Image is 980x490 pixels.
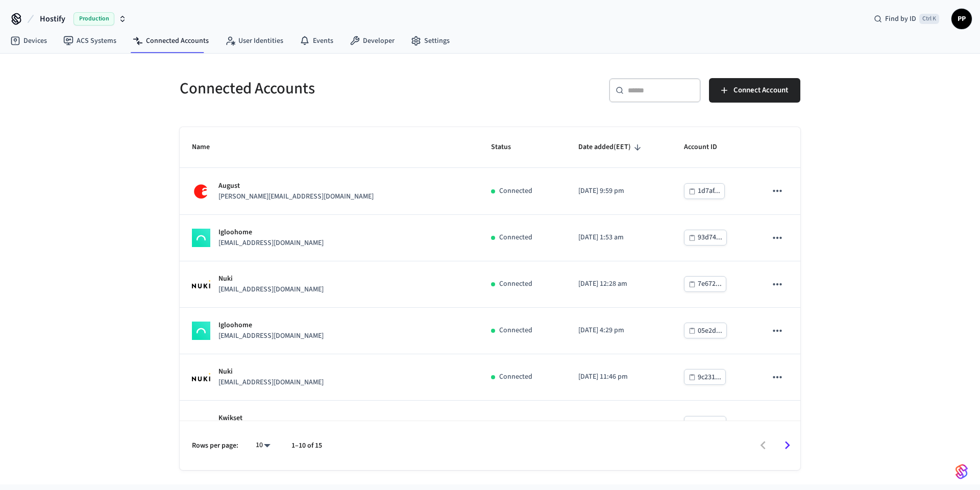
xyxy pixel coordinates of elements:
[218,284,324,295] p: [EMAIL_ADDRESS][DOMAIN_NAME]
[733,84,788,97] span: Connect Account
[578,186,659,197] p: [DATE] 9:59 pm
[2,32,55,50] a: Devices
[180,78,484,99] h5: Connected Accounts
[192,139,223,155] span: Name
[578,232,659,243] p: [DATE] 1:53 am
[218,413,424,424] p: Kwikset
[73,12,114,26] span: Production
[955,463,968,480] img: SeamLogoGradient.69752ec5.svg
[684,276,726,292] button: 7e672...
[578,419,659,429] p: [DATE] 12:39 am
[866,10,947,28] div: Find by IDCtrl K
[55,32,125,50] a: ACS Systems
[218,181,374,191] p: August
[578,372,659,382] p: [DATE] 11:46 pm
[218,191,374,202] p: [PERSON_NAME][EMAIL_ADDRESS][DOMAIN_NAME]
[125,32,217,50] a: Connected Accounts
[499,232,532,243] p: Connected
[698,185,720,198] div: 1d7af...
[684,139,730,155] span: Account ID
[192,280,210,288] img: Nuki Logo, Square
[192,229,210,247] img: igloohome_logo
[291,32,341,50] a: Events
[684,416,726,432] button: a0975...
[192,373,210,381] img: Nuki Logo, Square
[403,32,458,50] a: Settings
[40,13,65,25] span: Hostify
[885,14,916,24] span: Find by ID
[684,230,727,246] button: 93d74...
[698,371,721,384] div: 9c231...
[709,78,800,103] button: Connect Account
[341,32,403,50] a: Developer
[578,325,659,336] p: [DATE] 4:29 pm
[192,440,238,451] p: Rows per page:
[192,414,210,433] img: Kwikset Logo, Square
[218,320,324,331] p: Igloohome
[218,377,324,388] p: [EMAIL_ADDRESS][DOMAIN_NAME]
[192,322,210,340] img: igloohome_logo
[684,323,727,338] button: 05e2d...
[218,366,324,377] p: Nuki
[491,139,524,155] span: Status
[698,278,722,290] div: 7e672...
[951,9,972,29] button: PP
[499,419,532,429] p: Connected
[578,139,644,155] span: Date added(EET)
[499,372,532,382] p: Connected
[218,331,324,341] p: [EMAIL_ADDRESS][DOMAIN_NAME]
[499,325,532,336] p: Connected
[578,279,659,289] p: [DATE] 12:28 am
[499,186,532,197] p: Connected
[684,369,726,385] button: 9c231...
[217,32,291,50] a: User Identities
[499,279,532,289] p: Connected
[919,14,939,24] span: Ctrl K
[698,231,722,244] div: 93d74...
[952,10,971,28] span: PP
[698,325,722,337] div: 05e2d...
[218,227,324,238] p: Igloohome
[291,440,322,451] p: 1–10 of 15
[698,418,722,430] div: a0975...
[251,438,275,453] div: 10
[218,274,324,284] p: Nuki
[775,433,799,457] button: Go to next page
[192,182,210,201] img: August Logo, Square
[218,238,324,249] p: [EMAIL_ADDRESS][DOMAIN_NAME]
[684,183,725,199] button: 1d7af...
